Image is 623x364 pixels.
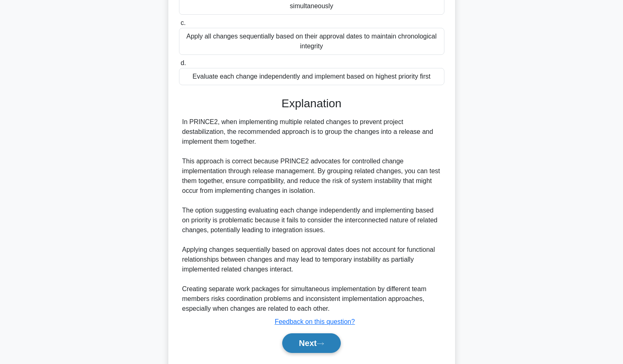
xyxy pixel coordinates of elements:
h3: Explanation [184,97,439,111]
div: Evaluate each change independently and implement based on highest priority first [179,68,444,85]
div: In PRINCE2, when implementing multiple related changes to prevent project destabilization, the re... [182,117,441,314]
span: d. [181,59,186,66]
div: Apply all changes sequentially based on their approval dates to maintain chronological integrity [179,28,444,55]
a: Feedback on this question? [275,318,355,325]
button: Next [282,333,341,353]
span: c. [181,19,186,26]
